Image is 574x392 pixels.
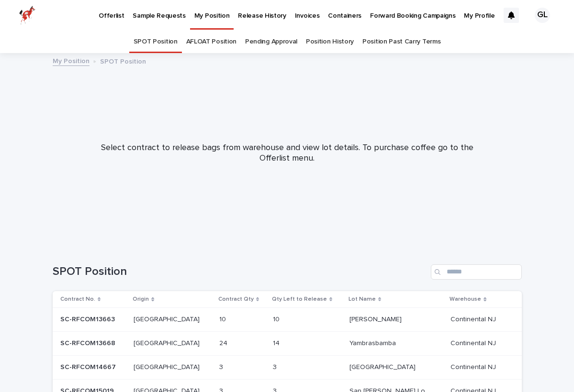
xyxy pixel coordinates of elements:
[134,314,202,324] p: [GEOGRAPHIC_DATA]
[245,31,297,53] a: Pending Approval
[273,361,279,371] p: 3
[349,314,404,324] p: [PERSON_NAME]
[60,294,95,305] p: Contract No.
[218,294,254,305] p: Contract Qty
[19,6,35,25] img: zttTXibQQrCfv9chImQE
[431,264,522,280] input: Search
[273,314,281,324] p: 10
[362,31,440,53] a: Position Past Carry Terms
[450,338,498,348] p: Continental NJ
[133,294,149,305] p: Origin
[219,314,228,324] p: 10
[186,31,236,53] a: AFLOAT Position
[349,361,417,371] p: [GEOGRAPHIC_DATA]
[450,314,498,324] p: Continental NJ
[53,355,522,379] tr: SC-RFCOM14667SC-RFCOM14667 [GEOGRAPHIC_DATA][GEOGRAPHIC_DATA] 33 33 [GEOGRAPHIC_DATA][GEOGRAPHIC_...
[100,55,146,66] p: SPOT Position
[60,361,118,371] p: SC-RFCOM14667
[53,331,522,355] tr: SC-RFCOM13668SC-RFCOM13668 [GEOGRAPHIC_DATA][GEOGRAPHIC_DATA] 2424 1414 YambrasbambaYambrasbamba ...
[60,338,117,348] p: SC-RFCOM13668
[349,338,398,348] p: Yambrasbamba
[53,265,427,279] h1: SPOT Position
[60,314,117,324] p: SC-RFCOM13663
[272,294,327,305] p: Qty Left to Release
[219,338,229,348] p: 24
[96,143,479,163] p: Select contract to release bags from warehouse and view lot details. To purchase coffee go to the...
[306,31,354,53] a: Position History
[53,55,90,66] a: My Position
[450,361,498,371] p: Continental NJ
[273,338,281,348] p: 14
[134,361,202,371] p: [GEOGRAPHIC_DATA]
[219,361,225,371] p: 3
[535,8,550,23] div: GL
[134,31,178,53] a: SPOT Position
[53,308,522,332] tr: SC-RFCOM13663SC-RFCOM13663 [GEOGRAPHIC_DATA][GEOGRAPHIC_DATA] 1010 1010 [PERSON_NAME][PERSON_NAME...
[134,338,202,348] p: [GEOGRAPHIC_DATA]
[349,294,376,305] p: Lot Name
[450,294,481,305] p: Warehouse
